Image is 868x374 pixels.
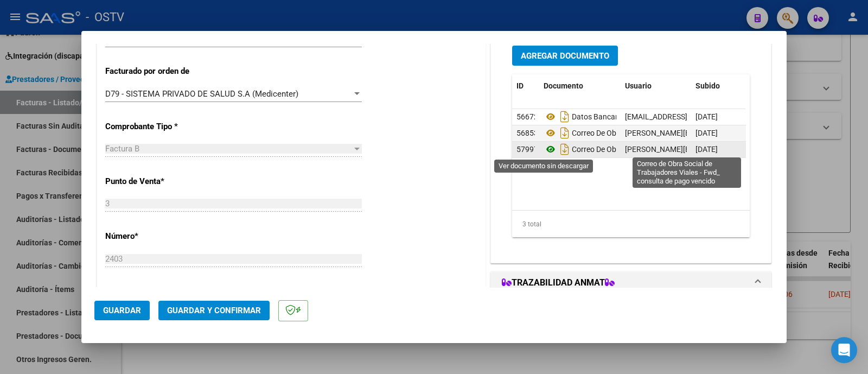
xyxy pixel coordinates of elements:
[544,81,583,90] span: Documento
[695,81,720,90] span: Subido
[831,337,857,363] div: Open Intercom Messenger
[621,74,691,98] datatable-header-cell: Usuario
[105,175,217,188] p: Punto de Venta
[512,46,618,66] button: Agregar Documento
[558,108,572,125] i: Descargar documento
[544,129,839,137] span: Correo De Obra Social De Trabajadores Viales - Fc A Abonar Medicenter 07-2025
[516,129,538,137] span: 56853
[105,89,298,99] span: D79 - SISTEMA PRIVADO DE SALUD S.A (Medicenter)
[625,145,867,154] span: [PERSON_NAME][EMAIL_ADDRESS][DOMAIN_NAME] - [PERSON_NAME]
[695,129,718,137] span: [DATE]
[105,144,139,154] span: Factura B
[105,285,217,297] p: Monto
[512,74,539,98] datatable-header-cell: ID
[544,145,837,154] span: Correo De Obra Social De Trabajadores Viales - Fwd_ Consulta De Pago Vencido
[167,306,261,315] span: Guardar y Confirmar
[695,145,718,154] span: [DATE]
[625,112,809,121] span: [EMAIL_ADDRESS][DOMAIN_NAME] - [PERSON_NAME]
[558,124,572,142] i: Descargar documento
[158,301,270,320] button: Guardar y Confirmar
[625,129,867,137] span: [PERSON_NAME][EMAIL_ADDRESS][DOMAIN_NAME] - [PERSON_NAME]
[695,112,718,121] span: [DATE]
[103,306,141,315] span: Guardar
[491,272,771,294] mat-expansion-panel-header: TRAZABILIDAD ANMAT
[491,37,771,263] div: DOCUMENTACIÓN RESPALDATORIA
[94,301,150,320] button: Guardar
[512,211,750,238] div: 3 total
[558,141,572,158] i: Descargar documento
[105,230,217,243] p: Número
[516,112,538,121] span: 56672
[521,51,609,61] span: Agregar Documento
[516,81,524,90] span: ID
[105,121,217,133] p: Comprobante Tipo *
[502,276,615,289] h1: TRAZABILIDAD ANMAT
[539,74,621,98] datatable-header-cell: Documento
[516,145,538,154] span: 57997
[691,74,745,98] datatable-header-cell: Subido
[105,65,217,78] p: Facturado por orden de
[625,81,652,90] span: Usuario
[544,112,628,121] span: Datos Bancarios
